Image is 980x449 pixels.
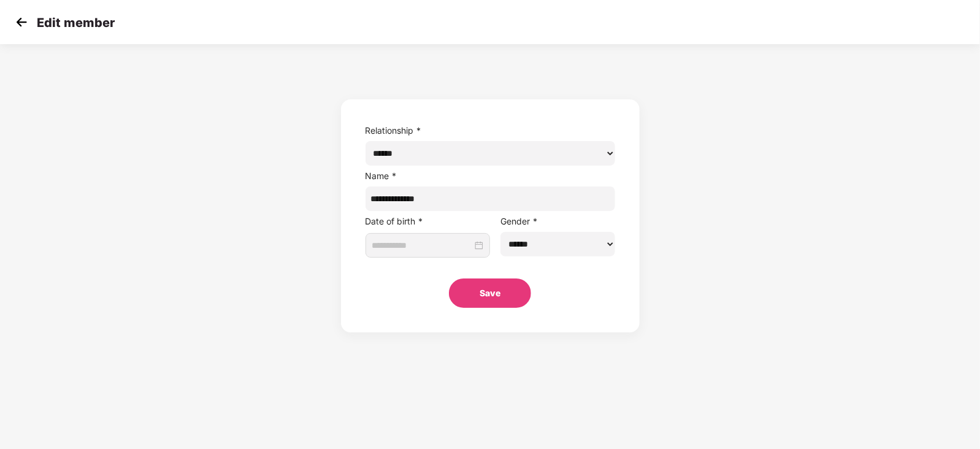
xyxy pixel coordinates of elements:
[12,13,31,31] img: svg+xml;base64,PHN2ZyB4bWxucz0iaHR0cDovL3d3dy53My5vcmcvMjAwMC9zdmciIHdpZHRoPSIzMCIgaGVpZ2h0PSIzMC...
[366,171,397,181] label: Name *
[37,15,115,30] p: Edit member
[366,216,424,226] label: Date of birth *
[500,216,538,226] label: Gender *
[449,278,531,308] button: Save
[366,125,422,136] label: Relationship *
